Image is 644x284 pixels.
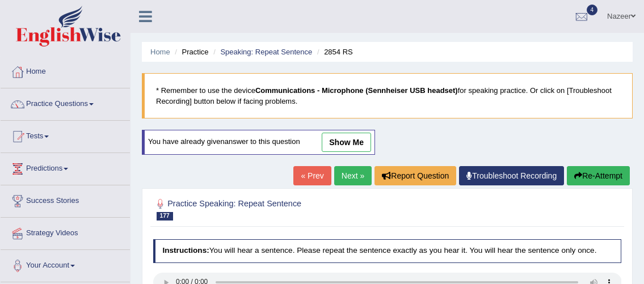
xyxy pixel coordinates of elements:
[1,56,130,84] a: Home
[153,239,622,263] h4: You will hear a sentence. Please repeat the sentence exactly as you hear it. You will hear the se...
[157,212,173,221] span: 177
[1,218,130,246] a: Strategy Videos
[255,86,458,95] b: Communications - Microphone (Sennheiser USB headset)
[587,5,598,15] span: 4
[150,48,170,56] a: Home
[172,46,208,57] li: Practice
[334,166,372,185] a: Next »
[314,46,353,57] li: 2854 RS
[1,185,130,214] a: Success Stories
[1,153,130,181] a: Predictions
[142,130,375,155] div: You have already given answer to this question
[162,246,209,255] b: Instructions:
[1,250,130,278] a: Your Account
[1,121,130,149] a: Tests
[153,197,444,221] h2: Practice Speaking: Repeat Sentence
[374,166,456,185] button: Report Question
[1,88,130,117] a: Practice Questions
[220,48,312,56] a: Speaking: Repeat Sentence
[142,73,633,118] blockquote: * Remember to use the device for speaking practice. Or click on [Troubleshoot Recording] button b...
[322,133,371,152] a: show me
[459,166,564,185] a: Troubleshoot Recording
[567,166,630,185] button: Re-Attempt
[293,166,331,185] a: « Prev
